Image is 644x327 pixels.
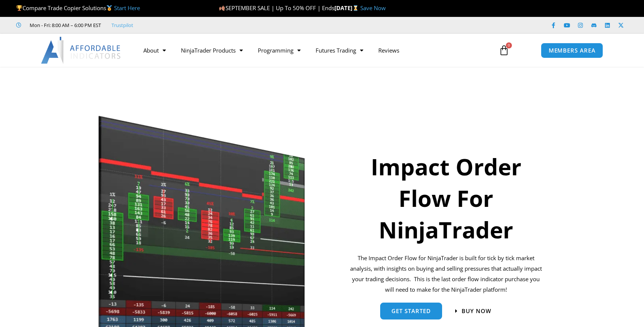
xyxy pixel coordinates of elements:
img: 🥇 [107,5,112,11]
span: SEPTEMBER SALE | Up To 50% OFF | Ends [219,4,334,12]
strong: [DATE] [334,4,360,12]
a: About [136,42,173,59]
a: get started [380,303,442,319]
nav: Menu [136,42,490,59]
img: LogoAI | Affordable Indicators – NinjaTrader [41,37,122,64]
a: NinjaTrader Products [173,42,250,59]
a: Futures Trading [308,42,371,59]
a: 0 [488,39,521,61]
span: Mon - Fri: 8:00 AM – 6:00 PM EST [28,21,101,30]
a: Trustpilot [111,21,133,30]
img: ⌛ [353,5,358,11]
a: Save Now [360,4,386,12]
a: Programming [250,42,308,59]
h1: Impact Order Flow For NinjaTrader [349,151,543,246]
a: Start Here [114,4,140,12]
span: get started [391,308,431,314]
img: 🍂 [219,5,225,11]
p: The Impact Order Flow for NinjaTrader is built for tick by tick market analysis, with insights on... [349,253,543,295]
img: 🏆 [17,5,22,11]
span: MEMBERS AREA [549,48,596,53]
span: Buy now [462,308,491,314]
a: Buy now [455,308,491,314]
span: 0 [506,42,512,48]
span: Compare Trade Copier Solutions [16,4,140,12]
a: Reviews [371,42,407,59]
a: MEMBERS AREA [541,43,603,58]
